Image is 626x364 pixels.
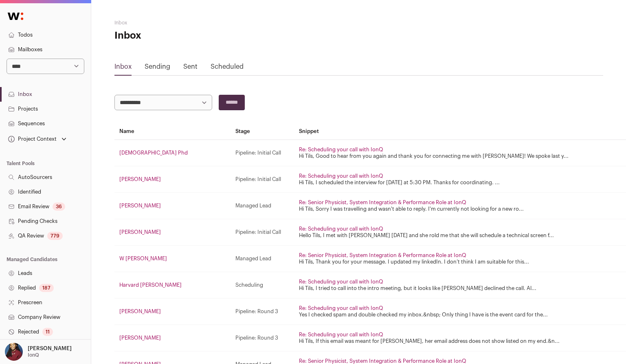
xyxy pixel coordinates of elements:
th: Snippet [294,123,624,140]
button: Open dropdown [3,343,73,361]
div: Project Context [7,136,57,142]
a: [PERSON_NAME] [119,229,161,235]
a: Hello Tils, I met with [PERSON_NAME] [DATE] and she rold me that she will schedule a technical sc... [299,233,554,238]
a: [PERSON_NAME] [119,203,161,208]
a: [PERSON_NAME] [119,177,161,182]
a: Hi Tils, I scheduled the interview for [DATE] at 5:30 PM. Thanks for coordinating. ... [299,180,500,185]
h1: Inbox [114,29,277,42]
div: 11 [42,328,53,336]
img: 10010497-medium_jpg [5,343,23,361]
a: Re: Scheduling your call with IonQ [299,305,383,311]
a: Hi Tils, I tried to call into the intro meeting, but it looks like [PERSON_NAME] declined the cal... [299,286,536,291]
a: Re: Scheduling your call with IonQ [299,226,383,231]
a: Re: Scheduling your call with IonQ [299,173,383,179]
a: Re: Scheduling your call with IonQ [299,147,383,152]
th: Name [114,123,231,140]
a: Sent [183,63,198,70]
td: Managed Lead [231,246,294,272]
td: Pipeline: Round 3 [231,325,294,351]
td: Managed Lead [231,193,294,219]
a: Re: Senior Physicist, System Integration & Performance Role at IonQ [299,253,466,258]
a: Scheduled [211,63,244,70]
th: Stage [231,123,294,140]
div: 779 [47,232,63,240]
div: 36 [53,203,65,211]
p: IonQ [28,352,39,358]
a: Hi Tils, Good to hear from you again and thank you for connecting me with [PERSON_NAME]! We spoke... [299,153,569,159]
h2: Inbox [114,20,277,26]
div: 187 [39,284,54,292]
img: Wellfound [3,8,28,24]
a: Hi Tils, Thank you for your message. I updated my linkedIn. I don’t think I am suitable for this... [299,259,529,264]
a: Yes I checked spam and double checked my inbox.&nbsp; Only thing I have is the event card for the... [299,312,548,317]
a: Re: Scheduling your call with IonQ [299,279,383,284]
a: Inbox [114,63,132,70]
a: Hi Tils, Sorry I was travelling and wasn't able to reply. I'm currently not looking for a new ro... [299,206,524,211]
a: [PERSON_NAME] [119,309,161,314]
a: Re: Senior Physicist, System Integration & Performance Role at IonQ [299,200,466,205]
td: Pipeline: Initial Call [231,219,294,246]
a: [DEMOGRAPHIC_DATA] Phd [119,150,188,155]
a: W [PERSON_NAME] [119,256,167,261]
td: Pipeline: Round 3 [231,299,294,325]
a: Re: Scheduling your call with IonQ [299,332,383,337]
a: Sending [145,63,170,70]
a: Hi Tils, If this email was meant for [PERSON_NAME], her email address does not show listed on my ... [299,338,560,344]
td: Pipeline: Initial Call [231,166,294,193]
td: Scheduling [231,272,294,299]
p: [PERSON_NAME] [28,345,72,352]
a: Re: Senior Physicist, System Integration & Performance Role at IonQ [299,358,466,364]
a: Harvard [PERSON_NAME] [119,282,182,288]
a: [PERSON_NAME] [119,335,161,340]
td: Pipeline: Initial Call [231,140,294,166]
button: Open dropdown [7,133,68,145]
